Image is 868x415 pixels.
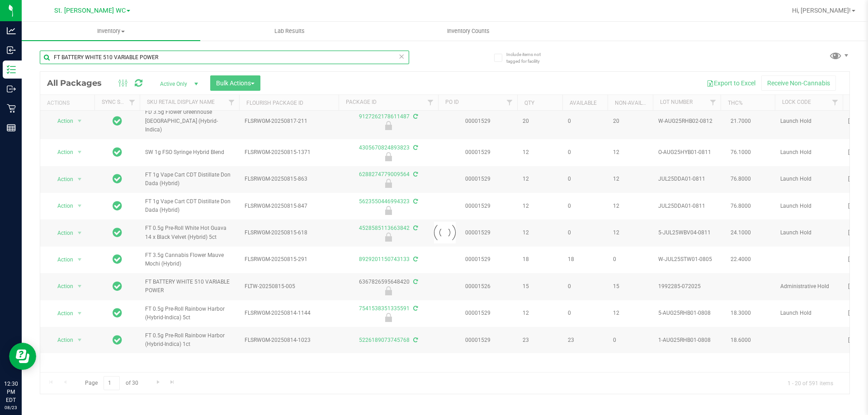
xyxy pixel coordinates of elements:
inline-svg: Analytics [7,26,16,35]
iframe: Resource center [9,343,36,370]
span: Lab Results [262,27,317,35]
inline-svg: Retail [7,104,16,113]
a: Inventory Counts [379,22,557,41]
inline-svg: Inbound [7,46,16,55]
span: Include items not tagged for facility [506,51,552,65]
inline-svg: Inventory [7,65,16,74]
span: Hi, [PERSON_NAME]! [792,7,851,14]
inline-svg: Outbound [7,84,16,93]
span: Inventory [22,27,200,35]
p: 12:30 PM EDT [4,380,18,404]
span: Inventory Counts [435,27,502,35]
a: Inventory [22,22,200,41]
span: Clear [398,51,405,62]
inline-svg: Reports [7,123,16,132]
span: St. [PERSON_NAME] WC [54,7,126,14]
input: Search Package ID, Item Name, SKU, Lot or Part Number... [40,51,409,64]
p: 08/23 [4,404,18,411]
a: Lab Results [200,22,379,41]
